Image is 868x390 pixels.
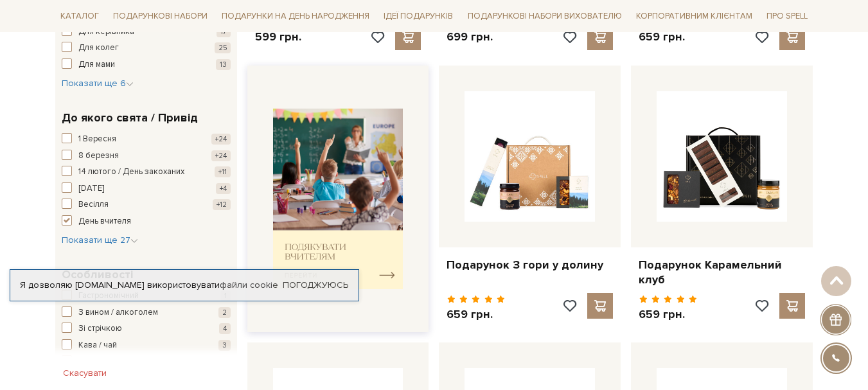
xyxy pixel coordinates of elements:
[631,5,757,27] a: Корпоративним клієнтам
[62,323,231,335] button: Зі стрічкою 4
[761,6,813,26] a: Про Spell
[62,266,133,283] span: Особливості
[62,235,138,245] span: Показати ще 27
[447,307,505,322] p: 659 грн.
[62,199,231,211] button: Весілля +12
[62,109,198,127] span: До якого свята / Привід
[78,182,104,195] span: [DATE]
[215,166,231,177] span: +11
[211,134,231,145] span: +24
[62,339,231,352] button: Кава / чай 3
[463,5,627,27] a: Подарункові набори вихователю
[213,199,231,210] span: +12
[78,215,131,228] span: День вчителя
[55,6,104,26] a: Каталог
[55,363,114,384] button: Скасувати
[78,166,184,179] span: 14 лютого / День закоханих
[217,26,231,37] span: 17
[62,78,134,89] span: Показати ще 6
[78,323,122,335] span: Зі стрічкою
[62,77,134,90] button: Показати ще 6
[62,182,231,195] button: [DATE] +4
[78,150,119,163] span: 8 березня
[78,58,115,71] span: Для мами
[62,234,138,247] button: Показати ще 27
[78,42,119,55] span: Для колег
[78,339,117,352] span: Кава / чай
[62,58,231,71] button: Для мами 13
[639,258,805,288] a: Подарунок Карамельний клуб
[219,323,231,334] span: 4
[62,150,231,163] button: 8 березня +24
[211,150,231,161] span: +24
[447,258,613,272] a: Подарунок З гори у долину
[108,6,213,26] a: Подарункові набори
[378,6,458,26] a: Ідеї подарунків
[78,355,129,368] span: Карамельний
[218,307,231,318] span: 2
[62,215,231,228] button: День вчителя
[217,6,375,26] a: Подарунки на День народження
[78,199,109,211] span: Весілля
[216,183,231,194] span: +4
[447,30,493,44] p: 699 грн.
[78,306,158,319] span: З вином / алкоголем
[639,307,697,322] p: 659 грн.
[255,30,301,44] p: 599 грн.
[273,109,403,289] img: banner
[62,166,231,179] button: 14 лютого / День закоханих +11
[220,279,278,290] a: файли cookie
[216,59,231,70] span: 13
[10,279,359,291] div: Я дозволяю [DOMAIN_NAME] використовувати
[218,340,231,351] span: 3
[62,355,231,368] button: Карамельний 19
[62,133,231,146] button: 1 Вересня +24
[62,306,231,319] button: З вином / алкоголем 2
[62,42,231,55] button: Для колег 25
[283,279,348,291] a: Погоджуюсь
[639,30,685,44] p: 659 грн.
[215,42,231,53] span: 25
[78,133,116,146] span: 1 Вересня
